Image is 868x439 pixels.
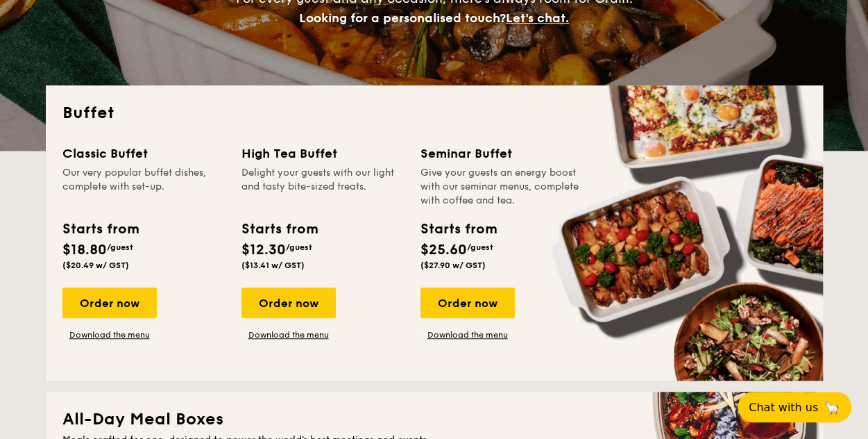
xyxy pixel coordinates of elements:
[286,242,312,252] span: /guest
[749,401,818,414] span: Chat with us
[241,242,286,258] span: $12.30
[241,219,317,240] div: Starts from
[62,260,129,270] span: ($20.49 w/ GST)
[420,329,515,340] a: Download the menu
[420,144,583,163] div: Seminar Buffet
[420,166,583,208] div: Give your guests an energy boost with our seminar menus, complete with coffee and tea.
[241,166,404,208] div: Delight your guests with our light and tasty bite-sized treats.
[420,260,486,270] span: ($27.90 w/ GST)
[241,288,336,318] div: Order now
[420,288,515,318] div: Order now
[62,166,225,208] div: Our very popular buffet dishes, complete with set-up.
[62,144,225,163] div: Classic Buffet
[299,10,506,26] span: Looking for a personalised touch?
[420,219,496,240] div: Starts from
[62,288,157,318] div: Order now
[241,260,305,270] span: ($13.41 w/ GST)
[62,408,806,431] h2: All-Day Meal Boxes
[506,10,569,26] span: Let's chat.
[738,392,851,422] button: Chat with us🦙
[62,102,806,124] h2: Buffet
[824,399,840,415] span: 🦙
[62,242,107,258] span: $18.80
[107,242,133,252] span: /guest
[467,242,493,252] span: /guest
[420,242,467,258] span: $25.60
[241,329,336,340] a: Download the menu
[62,219,138,240] div: Starts from
[241,144,404,163] div: High Tea Buffet
[62,329,157,340] a: Download the menu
